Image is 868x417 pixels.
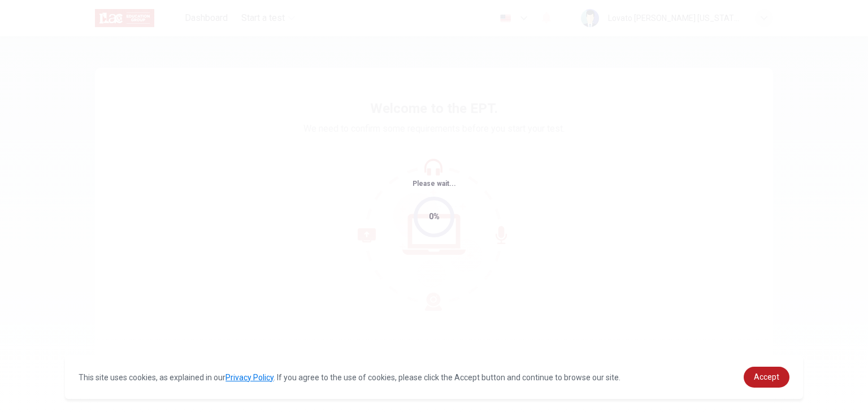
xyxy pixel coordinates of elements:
[65,355,803,399] div: cookieconsent
[429,210,440,223] div: 0%
[225,373,274,382] a: Privacy Policy
[744,367,789,388] a: dismiss cookie message
[754,372,779,381] span: Accept
[413,180,456,188] span: Please wait...
[79,373,620,382] span: This site uses cookies, as explained in our . If you agree to the use of cookies, please click th...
